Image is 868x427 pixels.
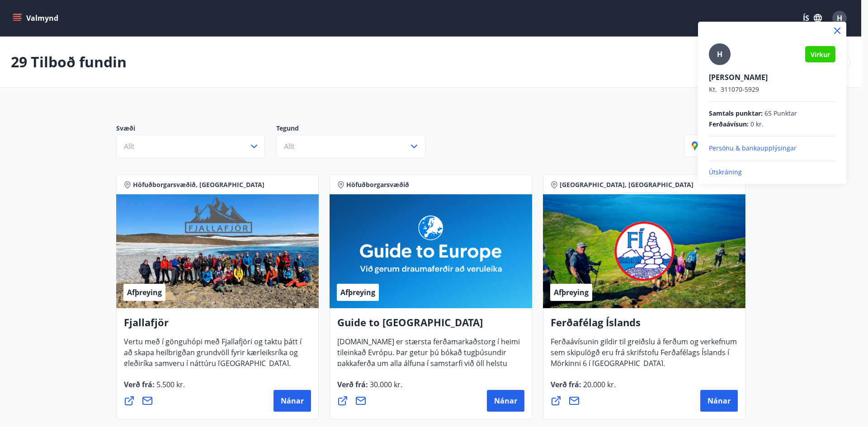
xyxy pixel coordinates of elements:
[717,49,722,59] span: H
[709,109,763,118] span: Samtals punktar :
[709,85,835,94] p: 311070-5929
[709,120,749,129] span: Ferðaávísun :
[750,120,764,129] span: 0 kr.
[811,50,830,59] span: Virkur
[764,109,797,118] span: 65 Punktar
[709,168,835,177] p: Útskráning
[709,144,835,153] p: Persónu & bankaupplýsingar
[709,85,717,94] span: Kt.
[709,72,835,82] p: [PERSON_NAME]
